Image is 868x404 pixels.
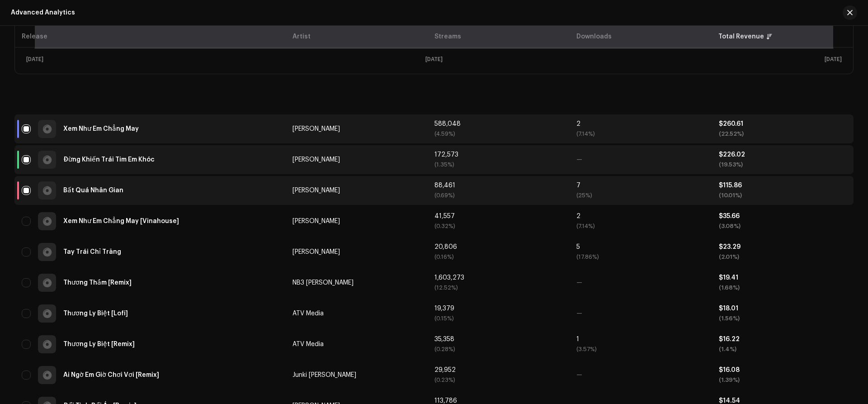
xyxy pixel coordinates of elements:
[719,346,846,352] div: (1.4%)
[434,244,562,250] div: 20,806
[292,218,340,224] div: [PERSON_NAME]
[292,157,340,163] div: [PERSON_NAME]
[719,131,846,137] div: (22.52%)
[719,254,846,260] div: (2.01%)
[719,367,846,373] div: $16.08
[434,398,562,404] div: 113,786
[825,57,842,62] text: [DATE]
[425,57,443,62] text: [DATE]
[434,162,562,168] div: (1.35%)
[719,121,846,127] div: $260.61
[434,315,562,322] div: (0.15%)
[719,315,846,322] div: (1.56%)
[63,157,155,163] div: Đừng Khiến Trái Tim Em Khóc
[292,126,340,132] div: [PERSON_NAME]
[292,341,324,347] div: ATV Media
[576,182,704,189] div: 7
[719,162,846,168] div: (19.53%)
[434,213,562,219] div: 41,557
[434,131,562,137] div: (4.59%)
[63,218,179,224] div: Xem Như Em Chẳng May [Vinahouse]
[719,244,846,250] div: $23.29
[719,223,846,229] div: (3.08%)
[719,213,846,219] div: $35.66
[434,254,562,260] div: (0.16%)
[719,152,846,158] div: $226.02
[719,275,846,281] div: $19.41
[576,192,704,199] div: (25%)
[576,310,704,317] div: —
[576,336,704,342] div: 1
[719,305,846,312] div: $18.01
[292,280,354,286] div: NB3 [PERSON_NAME]
[292,249,340,255] div: [PERSON_NAME]
[719,398,846,404] div: $14.54
[719,192,846,199] div: (10.01%)
[576,346,704,352] div: (3.57%)
[576,244,704,250] div: 5
[63,372,159,378] div: Ai Ngờ Em Giờ Chơi Vơi [Remix]
[576,372,704,378] div: —
[434,377,562,383] div: (0.23%)
[576,213,704,219] div: 2
[576,157,704,163] div: —
[719,336,846,342] div: $16.22
[434,223,562,229] div: (0.32%)
[434,192,562,199] div: (0.69%)
[434,367,562,373] div: 29,952
[434,346,562,352] div: (0.28%)
[576,121,704,127] div: 2
[434,152,562,158] div: 172,573
[434,336,562,342] div: 35,358
[434,275,562,281] div: 1,603,273
[576,254,704,260] div: (17.86%)
[576,131,704,137] div: (7.14%)
[292,310,324,317] div: ATV Media
[576,223,704,229] div: (7.14%)
[719,377,846,383] div: (1.39%)
[719,182,846,189] div: $115.86
[434,305,562,312] div: 19,379
[292,187,340,194] div: [PERSON_NAME]
[434,121,562,127] div: 588,048
[719,285,846,291] div: (1.68%)
[434,182,562,189] div: 88,461
[292,372,356,378] div: Junki [PERSON_NAME]
[576,280,704,286] div: —
[434,285,562,291] div: (12.52%)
